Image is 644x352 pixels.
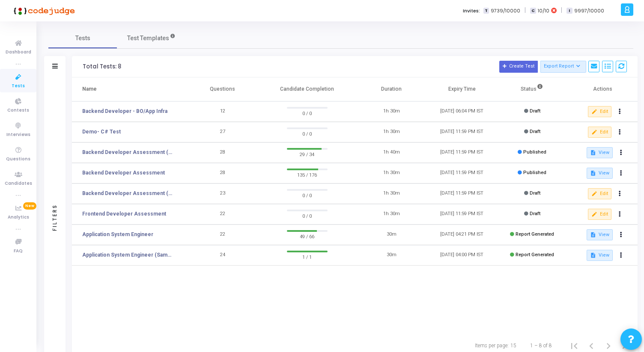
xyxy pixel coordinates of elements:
td: 24 [188,245,258,266]
th: Questions [188,77,258,101]
span: 29 / 34 [287,150,328,158]
td: [DATE] 11:59 PM IST [426,142,497,163]
div: Items per page: [475,342,509,349]
td: [DATE] 04:00 PM IST [426,245,497,266]
span: 10/10 [538,7,549,15]
td: 1h 30m [356,122,426,142]
td: 30m [356,245,426,266]
td: 1h 30m [356,183,426,204]
span: 9739/10000 [491,7,520,15]
a: Application System Engineer [82,231,153,238]
td: [DATE] 11:59 PM IST [426,183,497,204]
td: 22 [188,204,258,225]
span: I [566,8,572,14]
a: Demo- C# Test [82,128,121,136]
span: Questions [6,156,30,163]
td: [DATE] 11:59 PM IST [426,204,497,225]
span: | [561,6,562,15]
td: 23 [188,183,258,204]
td: 22 [188,225,258,245]
span: 0 / 0 [287,109,328,117]
span: 0 / 0 [287,129,328,138]
label: Invites: [463,7,480,15]
div: Filters [51,170,59,264]
td: 28 [188,163,258,183]
iframe: Chat [459,21,640,307]
span: Interviews [6,131,30,139]
td: 28 [188,142,258,163]
td: [DATE] 11:59 PM IST [426,122,497,142]
span: 135 / 176 [287,170,328,179]
span: 0 / 0 [287,211,328,220]
span: T [483,8,489,14]
span: C [530,8,536,14]
span: New [23,202,36,210]
span: 1 / 1 [287,252,328,261]
span: Contests [7,107,29,114]
td: 12 [188,101,258,122]
a: Backend Developer Assessment (C# & .Net) [82,148,174,156]
th: Duration [356,77,426,101]
td: 1h 40m [356,142,426,163]
td: 1h 30m [356,163,426,183]
span: 0 / 0 [287,191,328,199]
td: [DATE] 06:04 PM IST [426,101,497,122]
td: [DATE] 11:59 PM IST [426,163,497,183]
th: Name [72,77,188,101]
span: FAQ [14,248,23,255]
div: 1 – 8 of 8 [530,342,552,349]
span: Analytics [8,214,29,221]
td: 1h 30m [356,204,426,225]
th: Candidate Completion [258,77,356,101]
th: Expiry Time [426,77,497,101]
a: Application System Engineer (Sample Test) [82,251,174,259]
span: Test Templates [127,34,169,43]
div: Total Tests: 8 [83,63,121,70]
span: Dashboard [6,49,31,56]
span: | [525,6,526,15]
td: 27 [188,122,258,142]
td: 1h 30m [356,101,426,122]
td: [DATE] 04:21 PM IST [426,225,497,245]
span: 9997/10000 [574,7,604,15]
span: Candidates [5,180,32,187]
span: Tests [12,83,25,90]
a: Backend Developer Assessment [82,169,165,177]
a: Backend Developer Assessment (C# & .Net) [82,189,174,197]
span: Tests [75,34,90,43]
td: 30m [356,225,426,245]
span: 49 / 66 [287,232,328,240]
a: Backend Developer - BO/App Infra [82,107,167,115]
div: 15 [510,342,516,349]
a: Frontend Developer Assessment [82,210,166,218]
img: logo [11,2,75,19]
